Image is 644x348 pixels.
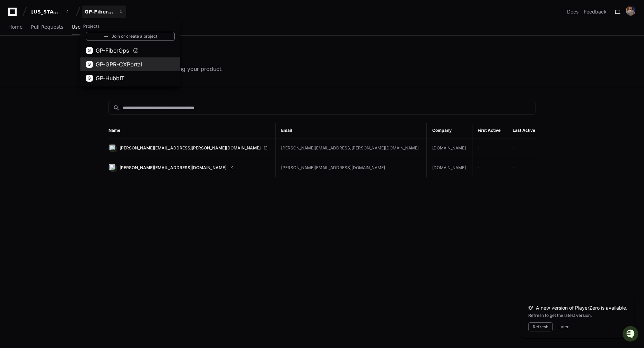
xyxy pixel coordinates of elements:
th: First Active [472,123,507,138]
th: Name [108,123,276,138]
a: Join or create a project [86,32,175,41]
td: - [507,138,536,158]
button: GP-FiberOps [82,6,126,18]
img: 9.svg [109,164,116,171]
span: [DATE] [68,93,82,98]
span: • [64,93,67,98]
span: [PERSON_NAME][EMAIL_ADDRESS][PERSON_NAME][DOMAIN_NAME] [120,145,261,151]
span: Users [72,25,85,29]
div: Welcome [7,28,126,39]
a: [PERSON_NAME][EMAIL_ADDRESS][DOMAIN_NAME] [108,164,270,172]
span: GP-FiberOps [96,46,129,55]
button: See all [107,74,126,82]
span: [PERSON_NAME][EMAIL_ADDRESS][DOMAIN_NAME] [120,165,226,171]
td: [DOMAIN_NAME] [426,138,472,158]
td: [PERSON_NAME][EMAIL_ADDRESS][DOMAIN_NAME] [276,158,427,178]
img: 7.svg [109,145,116,151]
div: Refresh to get the latest version. [528,313,627,318]
span: GP-HubbIT [96,74,124,82]
button: [US_STATE] Pacific [28,6,73,18]
div: GP-FiberOps [85,8,114,15]
a: Users [72,19,85,35]
td: [PERSON_NAME][EMAIL_ADDRESS][PERSON_NAME][DOMAIN_NAME] [276,138,427,158]
mat-icon: search [113,104,120,111]
div: G [86,47,93,54]
div: [US_STATE] Pacific [80,19,180,86]
span: Pull Requests [31,25,63,29]
button: Later [558,324,569,330]
td: [DOMAIN_NAME] [426,158,472,178]
td: - [472,138,507,158]
h1: Projects [80,21,180,32]
th: Email [276,123,427,138]
th: Company [426,123,472,138]
a: [PERSON_NAME][EMAIL_ADDRESS][PERSON_NAME][DOMAIN_NAME] [108,144,270,152]
span: GP-GPR-CXPortal [96,60,142,68]
a: Docs [567,8,578,15]
td: - [472,158,507,178]
span: Home [8,25,23,29]
div: Past conversations [7,75,46,81]
img: 176496148 [626,6,636,16]
div: We're available if you need us! [24,58,88,64]
button: Feedback [584,8,607,15]
span: Mr [PERSON_NAME] [21,93,63,98]
img: Mr Abhinav Kumar [7,86,18,97]
a: Pull Requests [31,19,63,35]
a: Home [8,19,23,35]
span: A new version of PlayerZero is available. [536,304,627,311]
td: - [507,158,536,178]
th: Last Active [507,123,536,138]
button: Start new chat [118,54,126,62]
div: G [86,75,93,82]
button: Refresh [528,322,553,331]
div: Start new chat [24,52,114,58]
div: [US_STATE] Pacific [31,8,61,15]
img: PlayerZero [7,7,21,21]
span: Pylon [69,108,84,113]
iframe: Open customer support [622,325,641,344]
img: 1756235613930-3d25f9e4-fa56-45dd-b3ad-e072dfbd1548 [7,52,19,64]
div: G [86,61,93,68]
a: Powered byPylon [49,108,84,113]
